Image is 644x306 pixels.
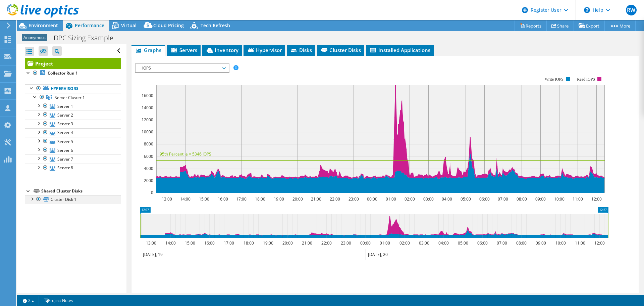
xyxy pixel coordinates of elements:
text: 01:00 [380,240,390,246]
text: 14:00 [165,240,176,246]
text: 15:00 [185,240,195,246]
span: Graphs [135,47,161,53]
text: 10:00 [555,240,566,246]
a: More [604,20,636,31]
a: Server 6 [25,146,121,155]
text: 16:00 [218,196,228,202]
span: Servers [170,47,197,53]
text: 8000 [144,141,153,147]
a: Project Notes [39,296,78,305]
a: Hypervisors [25,84,121,93]
text: 03:00 [419,240,429,246]
div: Shared Cluster Disks [41,187,121,195]
span: Hypervisor [247,47,282,53]
text: 21:00 [302,240,312,246]
text: 16000 [142,93,153,98]
text: 02:00 [405,196,415,202]
a: Server 2 [25,111,121,119]
text: 6000 [144,154,153,159]
text: 11:00 [573,196,583,202]
a: Reports [515,20,547,31]
span: Virtual [121,22,137,29]
text: 95th Percentile = 5346 IOPS [160,151,211,157]
text: 4000 [144,166,153,171]
text: 23:00 [341,240,351,246]
text: 00:00 [360,240,371,246]
text: 01:00 [386,196,396,202]
text: Read IOPS [577,77,595,82]
svg: \n [584,7,590,13]
a: Server Cluster 1 [25,93,121,102]
span: Disks [290,47,312,53]
span: IOPS [139,64,225,72]
text: 05:00 [458,240,468,246]
text: 14000 [142,105,153,111]
span: Performance [75,22,104,29]
text: 19:00 [263,240,273,246]
a: Server 4 [25,128,121,137]
text: 13:00 [146,240,156,246]
text: 10000 [142,129,153,135]
text: 13:00 [162,196,172,202]
text: 15:00 [199,196,209,202]
text: 12:00 [591,196,602,202]
text: 05:00 [461,196,471,202]
text: 20:00 [282,240,293,246]
a: Server 7 [25,155,121,163]
text: 07:00 [497,240,507,246]
span: Cloud Pricing [153,22,184,29]
text: 0 [151,190,153,195]
a: Export [574,20,605,31]
text: 14:00 [180,196,191,202]
a: 2 [18,296,39,305]
span: Inventory [206,47,238,53]
text: 12000 [142,117,153,123]
span: Server Cluster 1 [55,95,85,100]
text: 16:00 [204,240,215,246]
text: 10:00 [554,196,565,202]
text: 03:00 [423,196,434,202]
b: Collector Run 1 [48,70,78,76]
text: 08:00 [516,240,527,246]
text: 18:00 [244,240,254,246]
text: 06:00 [477,240,488,246]
text: 09:00 [535,196,546,202]
h1: DPC Sizing Example [51,34,124,42]
text: 11:00 [575,240,585,246]
text: Write IOPS [545,77,563,82]
text: 04:00 [438,240,449,246]
a: Server 3 [25,120,121,128]
a: Share [546,20,574,31]
text: 04:00 [442,196,452,202]
text: 23:00 [348,196,359,202]
text: 08:00 [517,196,527,202]
a: Project [25,58,121,69]
text: 21:00 [311,196,321,202]
span: RW [626,5,637,15]
text: 19:00 [274,196,284,202]
span: Installed Applications [369,47,430,53]
text: 18:00 [255,196,265,202]
a: Cluster Disk 1 [25,195,121,204]
text: 2000 [144,178,153,183]
a: Server 1 [25,102,121,111]
a: Collector Run 1 [25,69,121,78]
text: 09:00 [536,240,546,246]
span: Anonymous [22,34,47,41]
span: Tech Refresh [201,22,230,29]
text: 07:00 [498,196,508,202]
text: 12:00 [594,240,605,246]
text: 17:00 [236,196,247,202]
text: 22:00 [330,196,340,202]
a: Server 8 [25,164,121,172]
text: 17:00 [224,240,234,246]
text: 02:00 [399,240,410,246]
text: 00:00 [367,196,377,202]
text: 06:00 [479,196,490,202]
text: 22:00 [321,240,332,246]
text: 20:00 [292,196,303,202]
span: Cluster Disks [320,47,361,53]
a: Server 5 [25,137,121,146]
span: Environment [29,22,58,29]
